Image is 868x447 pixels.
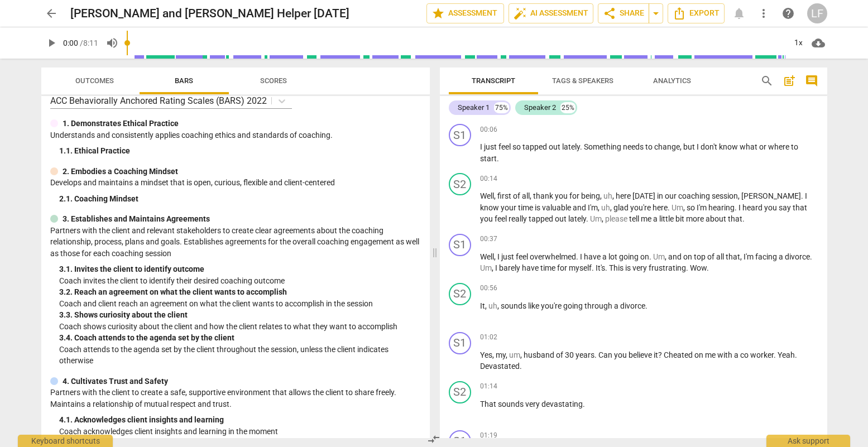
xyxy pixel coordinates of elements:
span: a [614,301,620,310]
p: Coach invites the client to identify their desired coaching outcome [59,275,421,287]
span: . [686,263,690,272]
p: Develops and maintains a mindset that is open, curious, flexible and client-centered [50,177,421,189]
span: me [705,350,717,359]
span: for [569,191,581,200]
span: 00:14 [480,174,497,184]
span: change [654,142,680,151]
span: coaching [678,191,712,200]
button: Volume [102,33,122,53]
span: of [707,252,716,261]
span: you [480,214,495,223]
span: say [779,203,793,212]
button: AI Assessment [509,3,593,23]
span: . [594,350,598,359]
span: help [781,7,795,20]
span: Can [598,350,614,359]
span: time [540,263,557,272]
span: , [494,252,497,261]
button: Share [598,3,649,23]
span: top [694,252,707,261]
span: is [625,263,632,272]
span: barely [499,263,522,272]
span: sounds [501,301,528,310]
span: It's [596,263,605,272]
p: Coach and client reach an agreement on what the client wants to accomplish in the session [59,298,421,310]
span: divorce [620,301,645,310]
span: Filler word [603,191,612,200]
span: more_vert [757,7,770,20]
span: Filler word [601,203,610,212]
span: heard [742,203,764,212]
span: Filler word [488,301,497,310]
span: . [810,252,812,261]
span: Outcomes [75,76,114,85]
span: all [716,252,726,261]
button: Search [758,72,776,90]
span: know [719,142,740,151]
span: feel [495,214,509,223]
span: you're [541,301,563,310]
button: Play [41,33,61,53]
div: Change speaker [449,173,471,195]
span: . [649,252,653,261]
span: you [555,191,569,200]
p: Partners with the client to create a safe, supportive environment that allows the client to share... [50,387,421,410]
span: co [740,350,750,359]
span: Filler word [653,252,665,261]
div: Speaker 1 [458,102,490,113]
span: Filler word [672,203,683,212]
span: star [431,7,445,20]
span: you [764,203,779,212]
span: . [583,400,585,408]
span: I [580,252,584,261]
span: comment [805,74,818,88]
span: . [592,263,596,272]
span: hearing [708,203,735,212]
div: Change speaker [449,234,471,256]
span: going [619,252,640,261]
span: that [793,203,807,212]
button: LF [807,3,827,23]
span: arrow_back [45,7,58,20]
span: , [612,191,616,200]
span: Export [673,7,720,20]
span: just [484,142,498,151]
span: devastating [541,400,583,408]
span: I [738,203,742,212]
p: Understands and consistently applies coaching ethics and standards of coaching. [50,129,421,141]
span: on [683,252,694,261]
span: Yeah [778,350,795,359]
span: , [680,142,683,151]
button: Export [668,3,725,23]
span: here [616,191,632,200]
div: Change speaker [449,381,471,403]
div: 1x [788,34,809,52]
span: play_arrow [45,36,58,50]
span: being [581,191,600,200]
span: know [480,203,501,212]
span: of [556,350,565,359]
span: start [480,154,497,163]
span: feel [516,252,530,261]
span: I [497,252,501,261]
span: and [668,252,683,261]
span: . [576,252,580,261]
span: Filler word [509,350,520,359]
p: 2. Embodies a Coaching Mindset [63,166,178,177]
div: 4. 1. Acknowledges client insights and learning [59,414,421,426]
span: like [528,301,541,310]
button: Show/Hide comments [803,72,821,90]
span: Wow [690,263,707,272]
span: really [509,214,529,223]
span: a [734,350,740,359]
span: Share [603,7,644,20]
span: out [555,214,568,223]
span: , [530,191,533,200]
span: is [535,203,542,212]
span: . [586,214,590,223]
span: thank [533,191,555,200]
span: your [501,203,518,212]
span: . [795,350,797,359]
span: 0:00 [63,39,78,47]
